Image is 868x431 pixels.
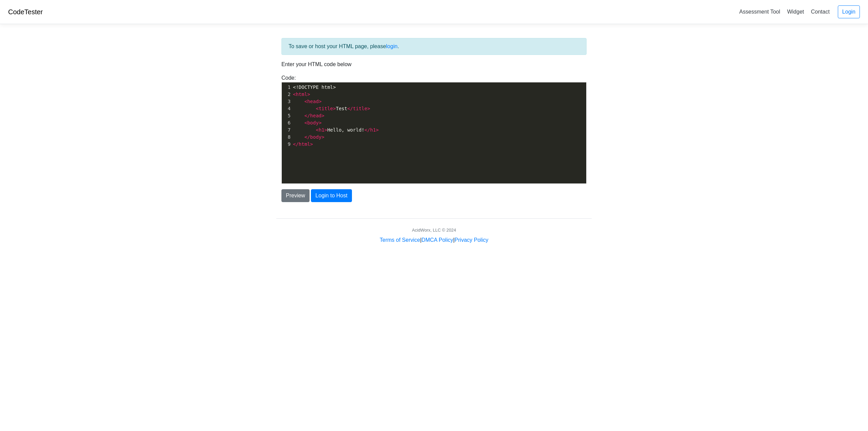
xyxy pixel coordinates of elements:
[282,84,292,91] div: 1
[304,113,310,118] span: </
[367,106,370,111] span: >
[412,227,456,233] div: AcidWorx, LLC © 2024
[324,127,327,133] span: >
[353,106,367,111] span: title
[364,127,370,133] span: </
[282,112,292,119] div: 5
[304,99,307,104] span: <
[281,189,310,202] button: Preview
[319,127,324,133] span: h1
[838,5,860,18] a: Login
[282,134,292,141] div: 8
[386,43,398,49] a: login
[282,91,292,98] div: 2
[333,106,336,111] span: >
[293,84,336,90] span: <!DOCTYPE html>
[299,141,310,147] span: html
[421,237,453,243] a: DMCA Policy
[319,99,321,104] span: >
[319,106,333,111] span: title
[304,134,310,140] span: </
[310,141,313,147] span: >
[455,237,489,243] a: Privacy Policy
[282,141,292,148] div: 9
[304,120,307,125] span: <
[784,6,807,17] a: Widget
[293,127,379,133] span: Hello, world!
[282,105,292,112] div: 4
[281,60,587,68] p: Enter your HTML code below
[380,237,420,243] a: Terms of Service
[8,8,43,16] a: CodeTester
[296,92,307,97] span: html
[311,189,352,202] button: Login to Host
[293,141,299,147] span: </
[376,127,378,133] span: >
[307,99,319,104] span: head
[347,106,353,111] span: </
[321,134,324,140] span: >
[282,119,292,126] div: 6
[276,74,592,184] div: Code:
[282,126,292,134] div: 7
[321,113,324,118] span: >
[808,6,832,17] a: Contact
[319,120,321,125] span: >
[282,98,292,105] div: 3
[293,106,370,111] span: Test
[736,6,783,17] a: Assessment Tool
[310,134,322,140] span: body
[310,113,322,118] span: head
[307,92,310,97] span: >
[370,127,376,133] span: h1
[380,236,488,244] div: | |
[316,106,318,111] span: <
[281,38,587,55] div: To save or host your HTML page, please .
[307,120,319,125] span: body
[293,92,296,97] span: <
[316,127,318,133] span: <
